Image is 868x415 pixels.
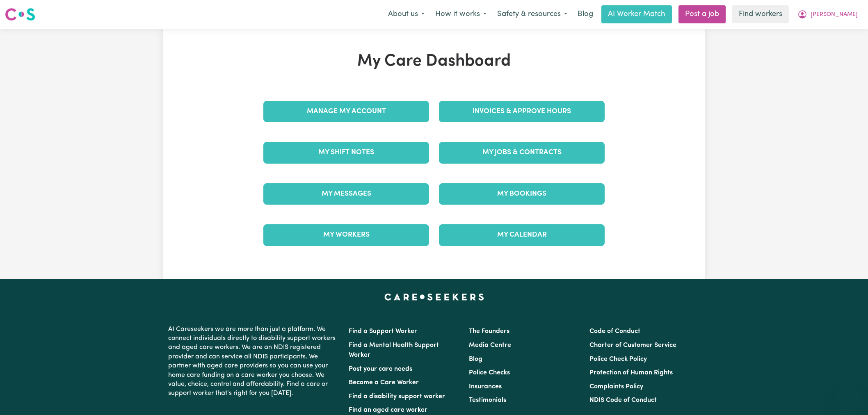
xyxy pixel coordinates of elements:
[589,397,657,404] a: NDIS Code of Conduct
[589,369,673,376] a: Protection of Human Rights
[469,397,506,404] a: Testimonials
[601,5,672,23] a: AI Worker Match
[439,142,605,163] a: My Jobs & Contracts
[263,142,429,163] a: My Shift Notes
[492,6,573,23] button: Safety & resources
[573,5,598,23] a: Blog
[349,393,445,400] a: Find a disability support worker
[349,328,417,335] a: Find a Support Worker
[349,342,439,358] a: Find a Mental Health Support Worker
[263,101,429,122] a: Manage My Account
[263,183,429,205] a: My Messages
[589,383,643,390] a: Complaints Policy
[589,328,640,335] a: Code of Conduct
[349,379,419,386] a: Become a Care Worker
[811,10,858,19] span: [PERSON_NAME]
[258,52,610,71] h1: My Care Dashboard
[349,366,412,372] a: Post your care needs
[469,356,482,363] a: Blog
[430,6,492,23] button: How it works
[469,328,509,335] a: The Founders
[469,383,502,390] a: Insurances
[5,5,35,24] a: Careseekers logo
[732,5,789,23] a: Find workers
[263,224,429,246] a: My Workers
[469,369,510,376] a: Police Checks
[5,7,35,22] img: Careseekers logo
[589,356,647,363] a: Police Check Policy
[384,294,484,300] a: Careseekers home page
[589,342,676,349] a: Charter of Customer Service
[439,101,605,122] a: Invoices & Approve Hours
[835,382,861,408] iframe: Button to launch messaging window
[168,322,339,401] p: At Careseekers we are more than just a platform. We connect individuals directly to disability su...
[469,342,511,349] a: Media Centre
[678,5,726,23] a: Post a job
[439,183,605,205] a: My Bookings
[383,6,430,23] button: About us
[349,407,427,413] a: Find an aged care worker
[439,224,605,246] a: My Calendar
[792,6,863,23] button: My Account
